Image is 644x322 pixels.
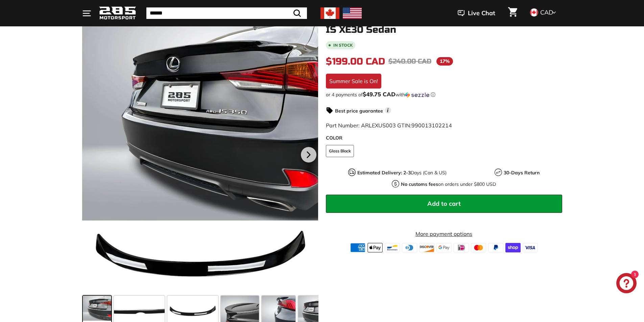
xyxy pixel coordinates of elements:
img: diners_club [402,243,417,252]
a: More payment options [326,230,562,238]
input: Search [146,7,307,19]
label: COLOR [326,134,562,142]
img: american_express [350,243,365,252]
p: Days (Can & US) [357,169,447,176]
button: Add to cart [326,195,562,213]
img: paypal [488,243,503,252]
img: Logo_285_Motorsport_areodynamics_components [99,5,136,21]
span: Part Number: ARLEXUS003 GTIN: [326,122,452,129]
div: or 4 payments of$49.75 CADwithSezzle Click to learn more about Sezzle [326,91,562,98]
p: on orders under $800 USD [401,181,496,188]
strong: 30-Days Return [504,170,540,176]
span: 990013102214 [411,122,452,129]
button: Live Chat [449,5,504,22]
h1: OEM Style Trunk Spoiler - [DATE]-[DATE] Lexus IS XE30 Sedan [326,14,562,35]
span: Add to cart [427,200,461,207]
img: Sezzle [405,92,429,98]
img: master [471,243,486,252]
span: i [385,107,391,114]
div: Summer Sale is On! [326,74,381,89]
span: $199.00 CAD [326,56,385,67]
b: In stock [333,43,353,47]
a: Cart [504,2,521,25]
img: ideal [454,243,469,252]
img: google_pay [436,243,452,252]
img: shopify_pay [505,243,521,252]
strong: Best price guarantee [335,108,383,114]
strong: Estimated Delivery: 2-3 [357,170,411,176]
img: discover [419,243,434,252]
img: visa [523,243,538,252]
span: $240.00 CAD [388,57,431,66]
inbox-online-store-chat: Shopify online store chat [614,273,639,295]
span: $49.75 CAD [363,91,396,98]
strong: No customs fees [401,181,438,187]
span: 17% [436,57,453,66]
img: apple_pay [367,243,383,252]
span: Live Chat [468,9,495,18]
img: bancontact [385,243,400,252]
span: CAD [540,8,553,16]
div: or 4 payments of with [326,91,562,98]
